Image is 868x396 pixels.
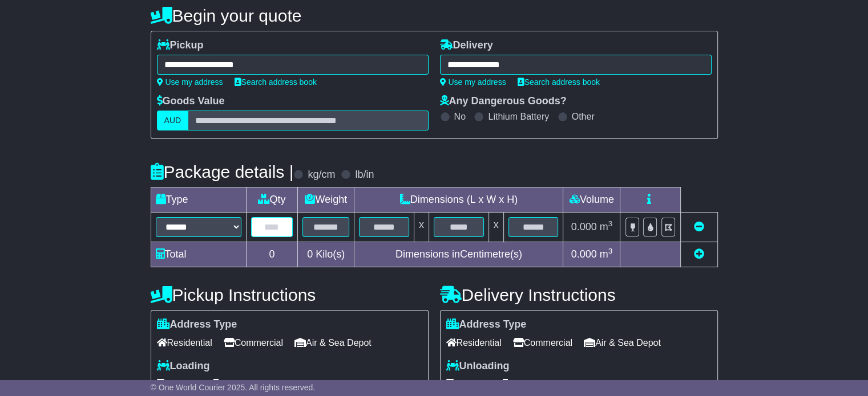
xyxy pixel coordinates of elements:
[157,375,196,393] span: Forklift
[151,242,246,267] td: Total
[446,360,510,373] label: Unloading
[157,77,223,87] a: Use my address
[563,187,620,213] td: Volume
[354,242,563,267] td: Dimensions in Centimetre(s)
[446,319,527,331] label: Address Type
[157,95,225,108] label: Goods Value
[571,248,597,260] span: 0.000
[157,111,189,130] label: AUD
[157,39,204,52] label: Pickup
[354,187,563,213] td: Dimensions (L x W x H)
[496,375,536,393] span: Tail Lift
[235,77,317,87] a: Search address book
[446,334,502,352] span: Residential
[518,77,600,87] a: Search address book
[440,39,493,52] label: Delivery
[488,111,549,122] label: Lithium Battery
[584,334,661,352] span: Air & Sea Depot
[151,187,246,213] td: Type
[600,248,613,260] span: m
[298,242,354,267] td: Kilo(s)
[246,187,298,213] td: Qty
[151,6,718,25] h4: Begin your quote
[294,334,372,352] span: Air & Sea Depot
[513,334,572,352] span: Commercial
[694,248,704,260] a: Add new item
[157,360,210,373] label: Loading
[157,319,237,331] label: Address Type
[224,334,283,352] span: Commercial
[608,219,613,228] sup: 3
[608,247,613,255] sup: 3
[355,169,374,181] label: lb/in
[151,383,316,392] span: © One World Courier 2025. All rights reserved.
[246,242,298,267] td: 0
[308,169,335,181] label: kg/cm
[151,162,294,181] h4: Package details |
[298,187,354,213] td: Weight
[572,111,595,122] label: Other
[440,285,718,304] h4: Delivery Instructions
[440,95,567,108] label: Any Dangerous Goods?
[600,221,613,232] span: m
[207,375,247,393] span: Tail Lift
[488,213,503,242] td: x
[157,334,212,352] span: Residential
[446,375,485,393] span: Forklift
[151,285,429,304] h4: Pickup Instructions
[307,248,313,260] span: 0
[414,213,429,242] td: x
[440,77,506,87] a: Use my address
[454,111,466,122] label: No
[694,221,704,232] a: Remove this item
[571,221,597,232] span: 0.000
